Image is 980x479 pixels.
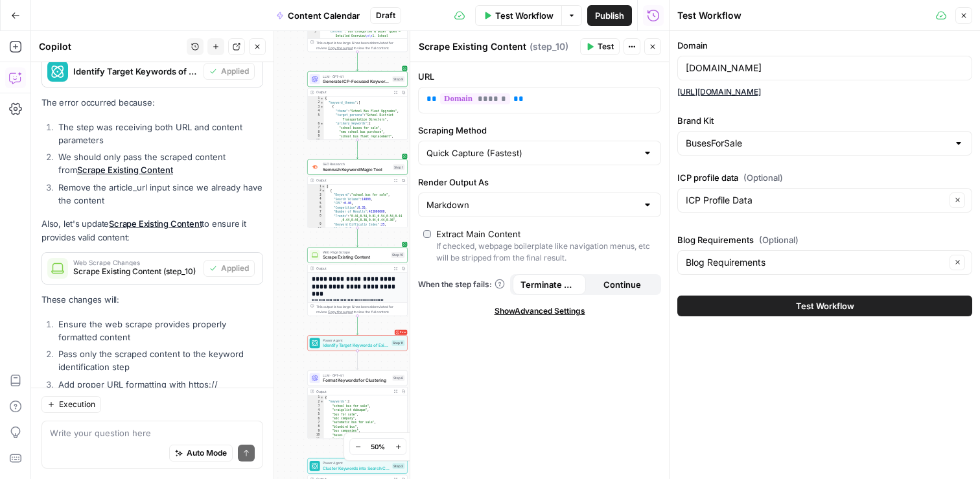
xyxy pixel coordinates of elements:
span: Terminate Workflow [520,278,578,291]
div: 8 [308,425,324,428]
g: Edge from step_16 to step_9 [356,52,358,71]
div: Step 11 [391,340,404,346]
input: Markdown [426,198,637,211]
span: Semrush Keyword Magic Tool [323,166,391,172]
input: Extract Main ContentIf checked, webpage boilerplate like navigation menus, etc will be stripped f... [423,230,431,238]
span: Error [400,329,406,336]
span: Toggle code folding, rows 3 through 25 [320,105,323,109]
span: Toggle code folding, rows 1 through 119 [320,97,323,100]
div: 7 [308,421,324,425]
label: URL [418,70,661,83]
p: These changes will: [41,293,263,307]
div: 3 [308,105,324,109]
span: Format Keywords for Clustering [323,377,390,384]
span: LLM · GPT-4.1 [323,373,390,378]
div: 11 [308,438,324,441]
div: 8 [308,214,325,222]
div: 9 [308,429,324,433]
div: Step 2 [392,463,404,469]
div: 5 [308,412,324,416]
g: Edge from step_9 to step_1 [356,140,358,159]
span: Web Scrape Changes [73,259,198,266]
input: ICP Profile Data [686,194,946,207]
g: Edge from step_10 to step_11 [356,316,358,334]
div: 4 [308,197,325,201]
input: BusesForSale [686,137,948,150]
div: 3 [308,193,325,197]
div: 7 [308,210,325,214]
span: Execution [59,399,95,410]
div: 4 [308,408,324,412]
g: Edge from step_11 to step_6 [356,351,358,369]
li: Remove the article_url input since we already have the content [55,181,263,207]
span: Toggle code folding, rows 1 through 104 [320,395,323,399]
button: Publish [587,5,632,26]
span: SEO Research [323,161,391,167]
span: Toggle code folding, rows 6 through 12 [320,122,323,126]
div: 5 [308,202,325,205]
label: Brand Kit [677,114,972,127]
span: Applied [221,65,249,77]
p: Also, let's update to ensure it provides valid content: [41,217,263,244]
div: 2 [308,189,325,193]
g: Edge from step_1 to step_10 [356,228,358,247]
div: LLM · GPT-4.1Format Keywords for ClusteringStep 6Output{ "keywords":[ "school bus for sale", "cra... [307,370,408,439]
div: 8 [308,130,324,134]
span: Generate ICP-Focused Keywords [323,78,390,85]
span: Cluster Keywords into Search Clusters [323,465,390,471]
label: Render Output As [418,176,661,189]
button: Content Calendar [268,5,367,26]
div: 2 [308,100,324,104]
button: Test Workflow [677,296,972,316]
span: Toggle code folding, rows 2 through 118 [320,100,323,104]
div: 10 [308,139,324,143]
div: This output is too large & has been abbreviated for review. to view the full content. [316,40,405,51]
textarea: Scrape Existing Content [419,40,526,53]
span: Web Page Scrape [323,250,389,255]
div: This output is too large & has been abbreviated for review. to view the full content. [316,304,405,314]
div: 7 [308,126,324,130]
span: Identify Target Keywords of Existing Content [323,342,390,349]
span: LLM · GPT-4.1 [323,74,390,79]
div: 6 [308,417,324,421]
span: Toggle code folding, rows 2 through 11 [321,189,325,193]
div: 2 [308,400,324,404]
span: ( step_10 ) [530,40,568,53]
div: 6 [308,122,324,126]
div: 5 [308,113,324,122]
div: Step 6 [392,375,404,381]
span: Identify Target Keywords of Existing Content (step_11) [73,65,198,78]
p: The error occurred because: [41,96,263,110]
div: SEO ResearchSemrush Keyword Magic ToolStep 1Output[ { "Keyword":"school bus for sale", "Search Vo... [307,159,408,228]
label: Blog Requirements [677,233,972,246]
div: Copilot [39,40,183,53]
span: Applied [221,263,249,274]
div: 9 [308,222,325,226]
button: Continue [586,274,659,295]
span: Copy the output [328,46,353,50]
li: We should only pass the scraped content from [55,150,263,176]
label: Scraping Method [418,124,661,137]
a: When the step fails: [418,279,505,290]
div: Extract Main Content [436,228,520,240]
span: Toggle code folding, rows 1 through 1002 [321,185,325,189]
label: ICP profile data [677,171,972,184]
div: 1 [308,395,324,399]
button: Applied [204,260,255,277]
div: 1 [308,97,324,100]
li: The step was receiving both URL and content parameters [55,121,263,146]
span: Scrape Existing Content [323,254,389,261]
div: 10 [308,433,324,437]
div: LLM · GPT-4.1Generate ICP-Focused KeywordsStep 9Output{ "keyword_themes":[ { "theme":"School Bus ... [307,71,408,140]
span: Power Agent [323,338,390,343]
li: Add proper URL formatting with https:// [55,378,263,391]
span: Auto Mode [187,447,227,459]
span: Test Workflow [796,299,854,312]
button: Execution [41,396,101,413]
span: Draft [376,10,395,21]
div: ErrorPower AgentIdentify Target Keywords of Existing ContentStep 11 [307,335,408,351]
span: Publish [595,9,624,22]
span: Toggle code folding, rows 2 through 103 [320,400,323,404]
a: Scrape Existing Content [109,218,202,229]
